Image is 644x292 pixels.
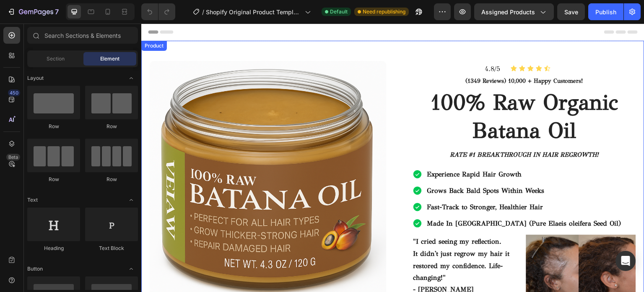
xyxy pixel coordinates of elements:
[47,55,65,63] span: Section
[125,262,138,276] span: Toggle open
[272,260,381,273] p: - [PERSON_NAME]
[474,3,554,20] button: Assigned Products
[6,154,20,160] div: Beta
[595,8,616,16] div: Publish
[2,18,24,26] div: Product
[27,74,44,82] span: Layout
[85,123,138,130] div: Row
[125,71,138,85] span: Toggle open
[27,196,38,204] span: Text
[27,123,80,130] div: Row
[286,146,480,156] p: Experience Rapid Hair Growth
[363,8,405,16] span: Need republishing
[3,3,62,20] button: 7
[272,212,381,224] p: "I cried seeing my reflection.
[286,195,480,205] p: Made In [GEOGRAPHIC_DATA] (Pure Elaeis oleifera Seed Oil)
[55,7,59,17] p: 7
[271,64,495,122] h1: 100% raw organic batana oil
[286,179,480,189] p: Fast-Track to Stronger, Healthier Hair
[330,8,348,16] span: Default
[272,127,494,136] p: rate #1 BREAKTHROUGH IN HAIR REGROWTH!
[564,8,578,16] span: Save
[141,24,644,292] iframe: Design area
[27,27,138,44] input: Search Sections & Elements
[141,3,175,20] div: Undo/Redo
[27,245,80,252] div: Heading
[286,162,480,172] p: Grows Back Bald Spots Within Weeks
[27,176,80,183] div: Row
[588,3,623,20] button: Publish
[557,3,585,20] button: Save
[8,89,20,96] div: 450
[100,55,119,63] span: Element
[322,39,381,52] p: 4.8/5
[125,193,138,207] span: Toggle open
[202,8,204,16] span: /
[272,54,494,61] p: (1349 Reviews) 10,000 + Happy Customers!
[272,224,381,260] p: It didn't just regrow my hair it restored my confidence. Life-changing!"
[85,176,138,183] div: Row
[481,8,535,16] span: Assigned Products
[615,251,636,271] div: Open Intercom Messenger
[206,8,301,16] span: Shopify Original Product Template
[27,265,43,273] span: Button
[85,245,138,252] div: Text Block
[385,211,495,274] img: gempages_528471274071000087-f336a892-cf69-42ce-8e15-3479d40d1098.jpg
